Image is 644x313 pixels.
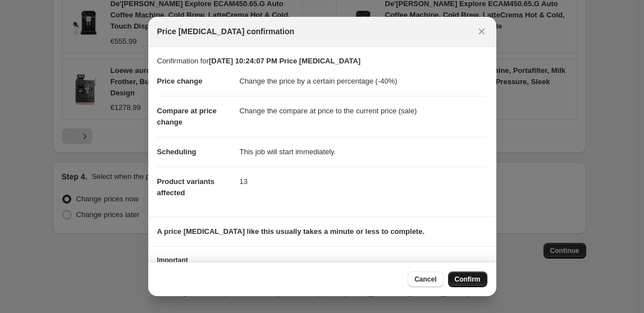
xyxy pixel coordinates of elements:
[474,24,490,39] button: Close
[157,56,487,67] p: Confirmation for
[448,271,487,287] button: Confirm
[157,77,203,85] span: Price change
[240,96,487,126] dd: Change the compare at price to the current price (sale)
[157,148,197,156] span: Scheduling
[240,67,487,96] dd: Change the price by a certain percentage (-40%)
[209,57,360,65] b: [DATE] 10:24:07 PM Price [MEDICAL_DATA]
[240,137,487,167] dd: This job will start immediately.
[408,271,443,287] button: Cancel
[455,275,481,284] span: Confirm
[157,256,487,265] h3: Important
[157,26,295,37] span: Price [MEDICAL_DATA] confirmation
[414,275,436,284] span: Cancel
[157,177,215,197] span: Product variants affected
[240,167,487,196] dd: 13
[157,227,425,236] b: A price [MEDICAL_DATA] like this usually takes a minute or less to complete.
[157,107,217,126] span: Compare at price change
